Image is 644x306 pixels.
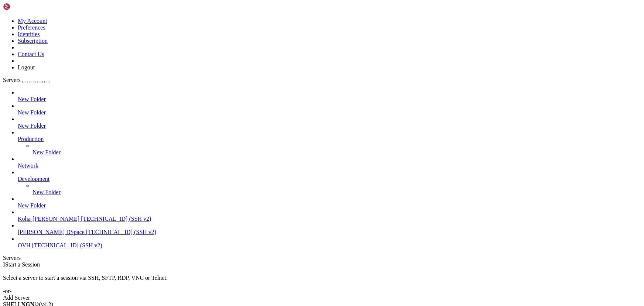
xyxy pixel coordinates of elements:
li: OVH [TECHNICAL_ID] (SSH v2) [18,235,641,249]
li: Network [18,156,641,169]
li: Production [18,129,641,156]
a: New Folder [32,189,641,196]
a: My Account [18,18,47,24]
li: New Folder [18,103,641,116]
a: [PERSON_NAME] DSpace [TECHNICAL_ID] (SSH v2) [18,229,641,235]
a: New Folder [18,96,641,103]
span: OVH [18,242,31,248]
span: Koha-[PERSON_NAME] [18,216,79,222]
li: New Folder [18,196,641,209]
a: Development [18,176,641,182]
a: Koha-[PERSON_NAME] [TECHNICAL_ID] (SSH v2) [18,216,641,222]
span: New Folder [18,96,46,102]
li: New Folder [32,142,641,156]
li: Development [18,169,641,196]
a: Production [18,136,641,142]
span: New Folder [18,123,46,129]
span: Servers [3,77,21,83]
li: Koha-[PERSON_NAME] [TECHNICAL_ID] (SSH v2) [18,209,641,222]
a: Servers [3,77,50,83]
span: New Folder [18,202,46,209]
span: New Folder [18,109,46,116]
span: Production [18,136,44,142]
img: Shellngn [3,3,45,10]
a: New Folder [32,149,641,156]
li: New Folder [18,116,641,129]
div: Servers [3,255,641,261]
li: [PERSON_NAME] DSpace [TECHNICAL_ID] (SSH v2) [18,222,641,235]
a: Network [18,162,641,169]
div: Add Server [3,295,641,301]
li: New Folder [18,89,641,103]
span: Network [18,162,38,169]
span:  [3,261,5,268]
span: [TECHNICAL_ID] (SSH v2) [32,242,102,248]
a: Preferences [18,24,45,31]
a: New Folder [18,123,641,129]
span: Start a Session [5,261,40,268]
a: Contact Us [18,51,44,57]
a: Logout [18,64,35,71]
span: Development [18,176,49,182]
span: [TECHNICAL_ID] (SSH v2) [81,216,151,222]
a: Subscription [18,38,48,44]
span: New Folder [32,189,61,195]
a: New Folder [18,202,641,209]
span: [PERSON_NAME] DSpace [18,229,85,235]
li: New Folder [32,182,641,196]
div: Select a server to start a session via SSH, SFTP, RDP, VNC or Telnet. -or- [3,268,641,295]
a: New Folder [18,109,641,116]
span: [TECHNICAL_ID] (SSH v2) [86,229,156,235]
a: Identities [18,31,40,37]
span: New Folder [32,149,61,155]
a: OVH [TECHNICAL_ID] (SSH v2) [18,242,641,249]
